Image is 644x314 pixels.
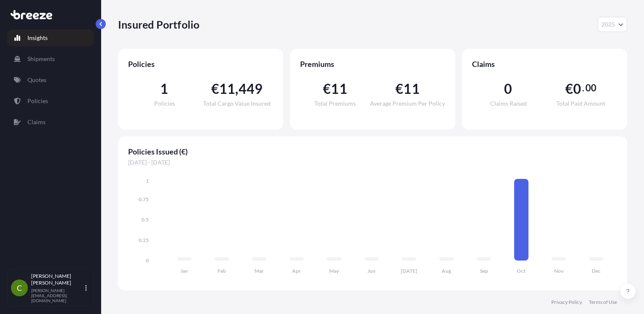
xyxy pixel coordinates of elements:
tspan: Jun [368,268,376,274]
span: Total Paid Amount [556,101,605,106]
span: 2025 [601,20,615,29]
tspan: Sep [480,268,488,274]
tspan: Oct [517,268,526,274]
button: Year Selector [598,17,627,32]
span: Claims [472,59,617,69]
tspan: 0.75 [139,196,149,202]
tspan: Mar [255,268,264,274]
tspan: [DATE] [401,268,417,274]
tspan: Dec [592,268,601,274]
tspan: Apr [292,268,301,274]
tspan: 1 [146,178,149,184]
span: Policies [154,101,175,106]
span: 0 [504,82,512,96]
a: Insights [7,29,94,46]
span: 11 [219,82,235,96]
a: Policies [7,93,94,109]
span: € [565,82,573,96]
a: Shipments [7,51,94,67]
tspan: Jan [180,268,188,274]
span: Policies [128,59,273,69]
a: Privacy Policy [551,299,582,306]
span: € [395,82,403,96]
a: Quotes [7,72,94,88]
tspan: May [329,268,339,274]
span: 1 [160,82,168,96]
span: Total Premiums [314,101,356,106]
p: Quotes [27,76,46,84]
p: Insured Portfolio [118,18,199,31]
span: C [17,284,22,292]
span: Premiums [300,59,445,69]
span: Average Premium Per Policy [370,101,445,106]
p: Insights [27,34,48,42]
tspan: Feb [217,268,226,274]
tspan: Nov [554,268,564,274]
p: [PERSON_NAME][EMAIL_ADDRESS][DOMAIN_NAME] [31,288,83,303]
p: Shipments [27,55,55,63]
span: 11 [331,82,347,96]
span: , [235,82,238,96]
tspan: 0 [146,257,149,263]
span: [DATE] - [DATE] [128,158,617,167]
span: € [211,82,219,96]
span: Claims Raised [490,101,527,106]
a: Claims [7,114,94,130]
span: Total Cargo Value Insured [203,101,271,106]
span: . [582,85,584,91]
tspan: 0.25 [139,237,149,243]
span: 449 [239,82,263,96]
tspan: 0.5 [142,216,149,223]
p: Claims [27,118,46,126]
span: 11 [403,82,419,96]
span: 0 [573,82,581,96]
p: [PERSON_NAME] [PERSON_NAME] [31,273,83,286]
tspan: Aug [442,268,451,274]
span: 00 [585,85,596,91]
span: Policies Issued (€) [128,146,617,157]
p: Policies [27,97,48,105]
span: € [323,82,331,96]
a: Terms of Use [589,299,617,306]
